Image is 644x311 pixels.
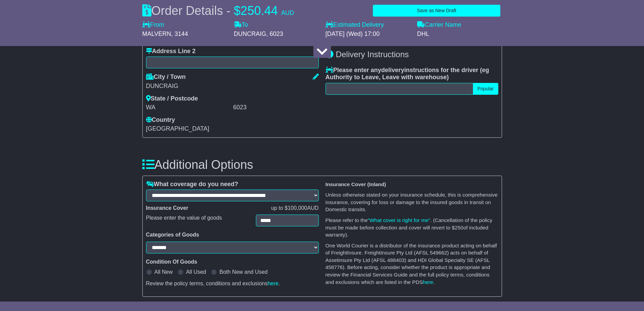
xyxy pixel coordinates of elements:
span: , 6023 [266,30,283,37]
div: Please enter the value of goods [143,215,253,226]
label: State / Postcode [146,95,198,103]
div: [DATE] (Wed) 17:00 [326,30,410,38]
b: Insurance Cover (Inland) [326,181,386,187]
div: Order Details - [142,3,294,18]
label: All Used [186,269,206,275]
div: Review the policy terms, conditions and exclusions . [146,280,319,287]
span: Delivery Instructions [336,50,409,59]
label: What coverage do you need? [146,181,238,188]
label: Estimated Delivery [326,21,410,29]
button: Popular [473,83,498,95]
div: DUNCRAIG [146,83,319,90]
small: Please refer to the . (Cancellation of the policy must be made before collection and cover will r... [326,217,493,238]
span: [GEOGRAPHIC_DATA] [146,125,209,132]
span: delivery [381,67,404,73]
b: Condition Of Goods [146,259,197,265]
span: $ [234,4,241,18]
span: AUD [281,9,294,16]
span: 250.44 [241,4,278,18]
span: 250 [455,225,463,230]
div: 6023 [233,104,319,111]
div: DHL [417,30,502,38]
small: Unless otherwise stated on your insurance schedule, this is comprehensive insurance, covering for... [326,192,498,212]
span: , 3144 [171,30,188,37]
span: DUNCRAIG [234,30,266,37]
b: Categories of Goods [146,232,199,238]
a: "What cover is right for me" [368,217,430,223]
a: here [423,279,433,285]
div: up to $ AUD [268,205,322,211]
div: WA [146,104,232,111]
span: MALVERN [142,30,171,37]
button: Save as New Draft [373,5,500,17]
label: City / Town [146,73,186,81]
label: To [234,21,248,29]
b: Insurance Cover [146,205,188,211]
small: One World Courier is a distributor of the insurance product acting on behalf of FreightInsure. Fr... [326,243,497,285]
a: here [268,281,279,286]
label: All New [154,269,173,275]
label: From [142,21,164,29]
span: 100,000 [288,205,307,211]
label: Country [146,116,175,124]
label: Please enter any instructions for the driver ( ) [326,67,498,81]
h3: Additional Options [142,158,502,172]
label: Address Line 2 [146,48,196,55]
span: eg Authority to Leave, Leave with warehouse [326,67,489,81]
label: Carrier Name [417,21,461,29]
label: Both New and Used [219,269,267,275]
